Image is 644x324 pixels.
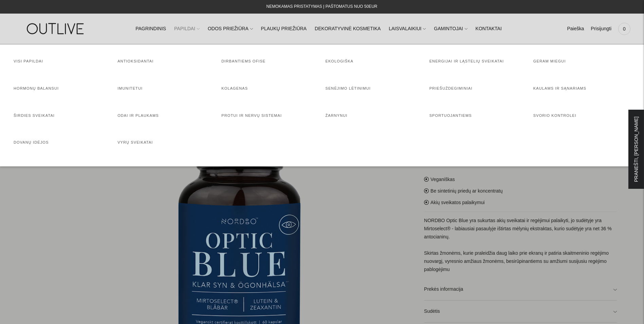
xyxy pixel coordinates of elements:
div: NEMOKAMAS PRISTATYMAS Į PAŠTOMATUS NUO 50EUR [266,3,378,11]
a: GAMINTOJAI [434,21,467,36]
a: DEKORATYVINĖ KOSMETIKA [315,21,381,36]
a: PAPILDAI [174,21,200,36]
span: 0 [620,24,629,34]
img: OUTLIVE [14,17,98,40]
a: ODOS PRIEŽIŪRA [208,21,253,36]
a: KONTAKTAI [476,21,502,36]
a: 0 [618,21,630,36]
a: PAGRINDINIS [135,21,166,36]
a: Prisijungti [591,21,611,36]
a: PLAUKŲ PRIEŽIŪRA [261,21,307,36]
a: Paieška [567,21,584,36]
a: LAISVALAIKIUI [389,21,426,36]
